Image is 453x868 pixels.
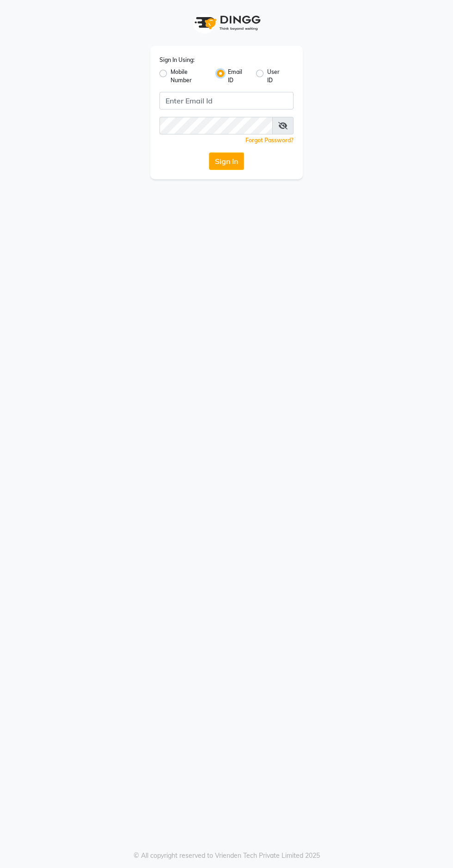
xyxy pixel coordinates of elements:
img: logo1.svg [190,9,263,36]
button: Sign In [209,152,244,170]
input: Username [159,92,294,109]
label: Mobile Number [171,68,209,85]
label: User ID [267,68,286,85]
input: Username [159,117,273,134]
label: Email ID [228,68,249,85]
label: Sign In Using: [159,56,195,64]
a: Forgot Password? [245,137,294,144]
